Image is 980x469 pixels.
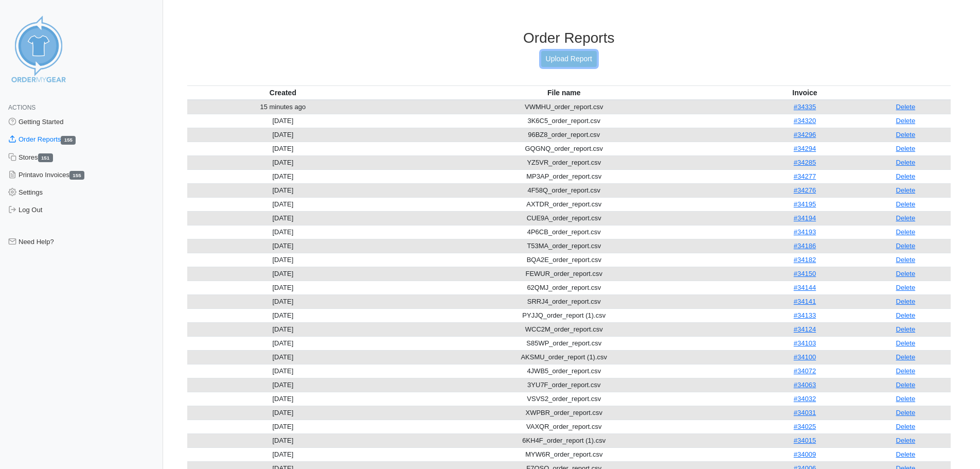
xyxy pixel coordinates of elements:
a: #34186 [794,242,816,250]
a: Delete [896,450,916,458]
a: Delete [896,270,916,277]
td: [DATE] [187,267,379,281]
a: #34031 [794,409,816,416]
td: [DATE] [187,225,379,239]
td: [DATE] [187,155,379,169]
td: BQA2E_order_report.csv [379,253,749,267]
a: #34103 [794,339,816,347]
td: [DATE] [187,114,379,128]
td: VAXQR_order_report.csv [379,420,749,433]
td: PYJJQ_order_report (1).csv [379,308,749,322]
td: [DATE] [187,197,379,211]
a: Delete [896,339,916,347]
a: #34320 [794,117,816,125]
a: Delete [896,423,916,430]
th: Invoice [749,85,860,100]
td: 4P6CB_order_report.csv [379,225,749,239]
td: [DATE] [187,294,379,308]
a: #34133 [794,311,816,319]
span: 155 [69,171,84,180]
a: #34294 [794,145,816,152]
td: MP3AP_order_report.csv [379,169,749,183]
td: [DATE] [187,378,379,392]
td: [DATE] [187,392,379,406]
a: Delete [896,242,916,250]
td: XWPBR_order_report.csv [379,406,749,420]
td: WCC2M_order_report.csv [379,322,749,336]
a: #34063 [794,381,816,389]
a: #34032 [794,395,816,403]
td: AXTDR_order_report.csv [379,197,749,211]
a: #34141 [794,298,816,305]
a: Delete [896,228,916,236]
th: Created [187,85,379,100]
td: [DATE] [187,308,379,322]
td: 6KH4F_order_report (1).csv [379,433,749,447]
a: #34193 [794,228,816,236]
td: [DATE] [187,239,379,253]
a: #34194 [794,214,816,222]
td: T53MA_order_report.csv [379,239,749,253]
a: Delete [896,145,916,152]
td: [DATE] [187,420,379,433]
h3: Order Reports [187,29,951,47]
a: Delete [896,395,916,403]
a: Delete [896,325,916,333]
td: 3K6C5_order_report.csv [379,114,749,128]
a: Delete [896,131,916,138]
td: [DATE] [187,128,379,142]
td: 4F58Q_order_report.csv [379,183,749,197]
td: S85WP_order_report.csv [379,336,749,350]
td: [DATE] [187,142,379,155]
td: [DATE] [187,169,379,183]
td: [DATE] [187,281,379,294]
a: #34335 [794,103,816,111]
a: Delete [896,409,916,416]
a: #34182 [794,256,816,264]
a: Delete [896,117,916,125]
a: Delete [896,311,916,319]
td: VWMHU_order_report.csv [379,100,749,114]
td: [DATE] [187,364,379,378]
a: Delete [896,381,916,389]
td: [DATE] [187,211,379,225]
a: Delete [896,172,916,180]
td: [DATE] [187,253,379,267]
td: 3YU7F_order_report.csv [379,378,749,392]
a: Delete [896,367,916,375]
span: 155 [61,136,76,145]
a: Delete [896,159,916,166]
a: Upload Report [541,51,597,67]
a: #34296 [794,131,816,138]
a: Delete [896,256,916,264]
td: [DATE] [187,336,379,350]
a: #34124 [794,325,816,333]
td: AKSMU_order_report (1).csv [379,350,749,364]
span: Actions [8,104,35,111]
span: 151 [38,153,53,162]
td: CUE9A_order_report.csv [379,211,749,225]
td: 15 minutes ago [187,100,379,114]
a: #34195 [794,200,816,208]
td: GQGNQ_order_report.csv [379,142,749,155]
td: [DATE] [187,350,379,364]
a: #34144 [794,284,816,291]
th: File name [379,85,749,100]
a: #34100 [794,353,816,361]
a: #34009 [794,450,816,458]
a: #34277 [794,172,816,180]
a: Delete [896,214,916,222]
a: Delete [896,353,916,361]
td: [DATE] [187,183,379,197]
a: #34015 [794,437,816,444]
a: Delete [896,200,916,208]
td: 4JWB5_order_report.csv [379,364,749,378]
a: #34276 [794,186,816,194]
td: FEWUR_order_report.csv [379,267,749,281]
a: Delete [896,186,916,194]
a: #34150 [794,270,816,277]
td: VSVS2_order_report.csv [379,392,749,406]
a: #34072 [794,367,816,375]
td: [DATE] [187,447,379,461]
a: Delete [896,103,916,111]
